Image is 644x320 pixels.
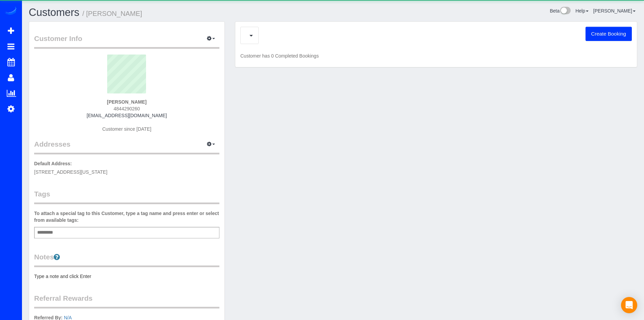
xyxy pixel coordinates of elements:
pre: Type a note and click Enter [34,273,219,280]
label: To attach a special tag to this Customer, type a tag name and press enter or select from availabl... [34,210,219,223]
img: Automaid Logo [4,7,18,16]
label: Default Address: [34,160,72,167]
a: [EMAIL_ADDRESS][DOMAIN_NAME] [87,113,167,118]
span: Customer since [DATE] [102,126,151,132]
a: [PERSON_NAME] [593,8,636,14]
legend: Referral Rewards [34,293,219,308]
legend: Notes [34,252,219,267]
a: Customers [29,6,79,18]
legend: Customer Info [34,34,219,49]
a: Help [575,8,589,14]
span: [STREET_ADDRESS][US_STATE] [34,169,108,175]
strong: [PERSON_NAME] [107,99,146,105]
span: 4844290260 [114,106,140,111]
img: New interface [559,7,571,16]
button: Create Booking [586,27,632,41]
a: Beta [550,8,571,14]
p: Customer has 0 Completed Bookings [240,52,632,59]
legend: Tags [34,189,219,204]
div: Open Intercom Messenger [621,297,637,313]
small: / [PERSON_NAME] [82,10,142,17]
